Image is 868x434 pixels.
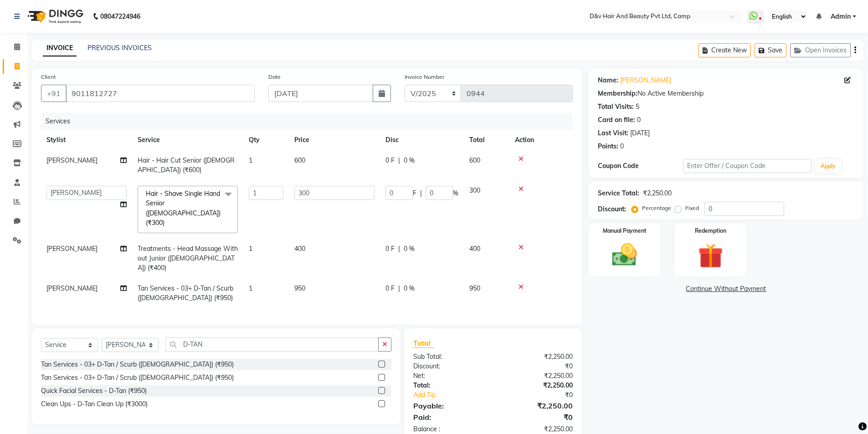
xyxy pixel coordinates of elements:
[404,244,415,254] span: 0 %
[398,284,400,293] span: |
[815,159,841,173] button: Apply
[406,352,493,362] div: Sub Total:
[164,219,169,227] a: x
[509,130,573,150] th: Action
[385,244,395,254] span: 0 F
[469,245,480,253] span: 400
[41,73,56,81] label: Client
[146,189,221,227] span: Hair - Shave Single Hand Senior ([DEMOGRAPHIC_DATA]) (₹300)
[268,73,281,81] label: Date
[138,156,235,174] span: Hair - Hair Cut Senior ([DEMOGRAPHIC_DATA]) (₹600)
[404,284,415,293] span: 0 %
[132,130,243,150] th: Service
[138,245,238,272] span: Treatments - Head Massage Without Junior ([DEMOGRAPHIC_DATA]) (₹400)
[598,115,635,125] div: Card on file:
[493,412,580,423] div: ₹0
[294,245,305,253] span: 400
[406,362,493,371] div: Discount:
[406,400,493,411] div: Payable:
[406,412,493,423] div: Paid:
[685,204,699,212] label: Fixed
[385,284,395,293] span: 0 F
[699,43,751,57] button: Create New
[165,337,379,352] input: Search or Scan
[469,186,480,194] span: 300
[406,424,493,434] div: Balance :
[243,130,289,150] th: Qty
[620,142,624,151] div: 0
[249,284,252,292] span: 1
[41,373,234,383] div: Tan Services - 03+ D-Tan / Scrub ([DEMOGRAPHIC_DATA]) (₹950)
[831,12,851,21] span: Admin
[598,89,854,98] div: No Active Membership
[413,338,434,348] span: Total
[469,156,480,164] span: 600
[406,381,493,390] div: Total:
[493,424,580,434] div: ₹2,250.00
[100,4,140,29] b: 08047224946
[591,284,862,294] a: Continue Without Payment
[41,85,67,102] button: +91
[643,189,672,198] div: ₹2,250.00
[464,130,509,150] th: Total
[289,130,380,150] th: Price
[87,44,152,52] a: PREVIOUS INVOICES
[636,102,639,112] div: 5
[598,128,628,138] div: Last Visit:
[404,156,415,165] span: 0 %
[420,189,422,198] span: |
[493,371,580,381] div: ₹2,250.00
[790,43,851,57] button: Open Invoices
[406,371,493,381] div: Net:
[508,390,580,400] div: ₹0
[23,4,86,29] img: logo
[294,284,305,292] span: 950
[294,156,305,164] span: 600
[46,156,98,164] span: [PERSON_NAME]
[690,240,731,271] img: _gift.svg
[755,43,786,57] button: Save
[406,390,507,400] a: Add Tip
[642,204,671,212] label: Percentage
[405,73,444,81] label: Invoice Number
[637,115,641,125] div: 0
[598,76,618,85] div: Name:
[46,245,98,253] span: [PERSON_NAME]
[598,204,626,214] div: Discount:
[41,360,234,369] div: Tan Services - 03+ D-Tan / Scurb ([DEMOGRAPHIC_DATA]) (₹950)
[598,142,618,151] div: Points:
[41,399,148,409] div: Clean Ups - D-Tan Clean Up (₹3000)
[620,76,671,85] a: [PERSON_NAME]
[493,381,580,390] div: ₹2,250.00
[249,156,252,164] span: 1
[630,128,650,138] div: [DATE]
[413,189,416,198] span: F
[598,89,637,98] div: Membership:
[493,400,580,411] div: ₹2,250.00
[598,189,639,198] div: Service Total:
[398,244,400,254] span: |
[453,189,458,198] span: %
[249,245,252,253] span: 1
[598,102,634,112] div: Total Visits:
[380,130,464,150] th: Disc
[385,156,395,165] span: 0 F
[493,352,580,362] div: ₹2,250.00
[598,161,683,171] div: Coupon Code
[603,227,647,235] label: Manual Payment
[43,40,77,56] a: INVOICE
[41,386,147,396] div: Quick Facial Services - D-Tan (₹950)
[66,85,255,102] input: Search by Name/Mobile/Email/Code
[695,227,726,235] label: Redemption
[46,284,98,292] span: [PERSON_NAME]
[398,156,400,165] span: |
[604,240,645,269] img: _cash.svg
[138,284,233,302] span: Tan Services - 03+ D-Tan / Scurb ([DEMOGRAPHIC_DATA]) (₹950)
[469,284,480,292] span: 950
[42,113,580,130] div: Services
[41,130,132,150] th: Stylist
[493,362,580,371] div: ₹0
[683,159,812,173] input: Enter Offer / Coupon Code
